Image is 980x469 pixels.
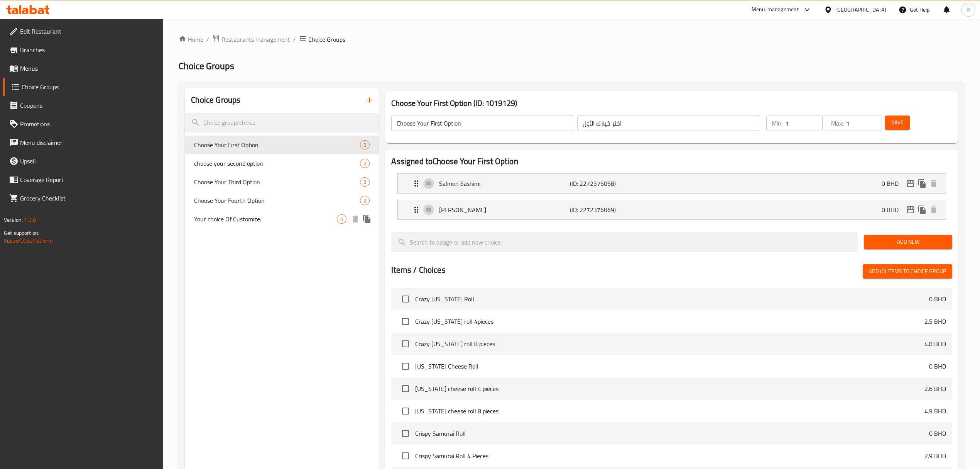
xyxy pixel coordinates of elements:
[212,34,290,44] a: Restaurants management
[397,291,414,307] span: Select choice
[361,213,373,225] button: duplicate
[570,205,657,214] p: (ID: 2272376069)
[24,215,36,225] span: 1.0.0
[194,196,360,205] span: Choose Your Fourth Option
[439,179,570,188] p: Salmon Sashimi
[870,237,946,247] span: Add New
[360,159,370,168] div: Choices
[916,204,928,216] button: duplicate
[397,313,414,330] span: Select choice
[3,22,164,41] a: Edit Restaurant
[966,5,970,14] span: R
[882,205,905,214] p: 0 BHD
[185,173,379,191] div: Choose Your Third Option2
[3,189,164,207] a: Grocery Checklist
[20,156,157,166] span: Upsell
[391,156,952,167] h2: Assigned to Choose Your First Option
[397,403,414,419] span: Select choice
[772,119,782,128] p: Min:
[882,179,905,188] p: 0 BHD
[179,57,234,75] span: Choice Groups
[863,264,952,279] button: Add (0) items to choice group
[391,197,952,223] li: Expand
[360,177,370,187] div: Choices
[929,294,946,304] p: 0 BHD
[20,119,157,129] span: Promotions
[185,113,379,133] input: search
[924,339,946,348] p: 4.8 BHD
[3,78,164,96] a: Choice Groups
[752,5,799,14] div: Menu-management
[20,27,157,36] span: Edit Restaurant
[3,170,164,189] a: Coverage Report
[185,191,379,210] div: Choose Your Fourth Option2
[415,362,929,371] span: [US_STATE] Cheese Roll
[391,232,858,252] input: search
[397,448,414,464] span: Select choice
[398,200,945,219] div: Expand
[308,35,345,44] span: Choice Groups
[415,429,929,438] span: Crispy Samurai Roll
[397,425,414,442] span: Select choice
[905,178,916,189] button: edit
[869,267,946,276] span: Add (0) items to choice group
[191,94,240,106] h2: Choice Groups
[20,175,157,184] span: Coverage Report
[905,204,916,216] button: edit
[929,429,946,438] p: 0 BHD
[391,170,952,197] li: Expand
[20,45,157,54] span: Branches
[4,215,23,225] span: Version:
[360,160,369,167] span: 2
[924,406,946,416] p: 4.9 BHD
[924,384,946,393] p: 2.6 BHD
[3,133,164,152] a: Menu disclaimer
[570,179,657,188] p: (ID: 2272376068)
[185,136,379,154] div: Choose Your First Option2
[415,294,929,304] span: Crazy [US_STATE] Roll
[194,177,360,187] span: Choose Your Third Option
[185,154,379,173] div: choose your second option2
[221,35,290,44] span: Restaurants management
[360,140,370,150] div: Choices
[360,141,369,149] span: 2
[397,358,414,374] span: Select choice
[206,35,209,44] li: /
[3,152,164,170] a: Upsell
[3,59,164,78] a: Menus
[415,384,924,393] span: [US_STATE] cheese roll 4 pieces
[337,216,346,223] span: 4
[350,213,361,225] button: delete
[4,228,39,238] span: Get support on:
[885,116,910,130] button: Save
[415,451,924,461] span: Crispy Samurai Roll 4 Pieces
[185,210,379,228] div: Your choice Of Customize:4deleteduplicate
[916,178,928,189] button: duplicate
[20,194,157,203] span: Grocery Checklist
[360,178,369,186] span: 2
[924,317,946,326] p: 2.5 BHD
[194,140,360,150] span: Choose Your First Option
[194,159,360,168] span: choose your second option
[293,35,296,44] li: /
[20,64,157,73] span: Menus
[831,119,843,128] p: Max:
[891,118,904,127] span: Save
[924,451,946,461] p: 2.9 BHD
[391,97,952,109] h3: Choose Your First Option (ID: 1019129)
[928,204,939,216] button: delete
[20,101,157,110] span: Coupons
[397,381,414,397] span: Select choice
[3,41,164,59] a: Branches
[397,336,414,352] span: Select choice
[360,196,370,205] div: Choices
[179,34,965,44] nav: breadcrumb
[929,362,946,371] p: 0 BHD
[398,174,945,193] div: Expand
[179,35,203,44] a: Home
[4,236,53,246] a: Support.OpsPlatform
[20,138,157,147] span: Menu disclaimer
[194,214,337,224] span: Your choice Of Customize:
[391,264,445,276] h2: Items / Choices
[3,96,164,115] a: Coupons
